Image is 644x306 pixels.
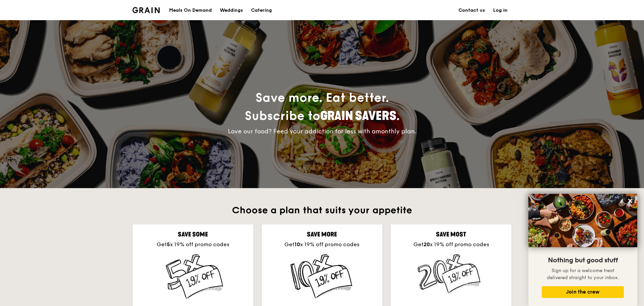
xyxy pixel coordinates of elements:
span: Subscribe to . [245,109,400,123]
img: Save 10 Times [289,254,355,299]
a: Contact us [454,0,489,20]
div: Get x 19% off promo codes [267,241,377,249]
button: Join the crew [542,286,624,298]
div: Get x 19% off promo codes [138,241,248,249]
div: Weddings [220,0,243,20]
div: Save some [138,230,248,239]
div: Get x 19% off promo codes [396,241,506,249]
a: Log in [489,0,512,20]
span: Save more. Eat better. [245,91,400,123]
a: Catering [247,0,276,20]
strong: 10 [294,241,300,248]
div: Catering [251,0,272,20]
img: Grain [132,7,160,13]
div: Save more [267,230,377,239]
span: Sign up for a welcome treat delivered straight to your inbox. [547,268,619,280]
span: Grain Savers [320,109,396,123]
img: Save 5 times [160,254,226,300]
button: Close [625,195,636,206]
strong: 5 [167,241,170,248]
img: Save 20 Times [417,254,485,294]
span: Choose a plan that suits your appetite [232,205,412,216]
a: Weddings [216,0,247,20]
span: Nothing but good stuff [548,256,618,264]
span: Love our food? Feed your addiction for less with a [228,128,416,135]
img: DSC07876-Edit02-Large.jpeg [528,194,637,247]
strong: 20 [424,241,430,248]
div: Save most [396,230,506,239]
span: monthly plan. [376,128,416,135]
div: Meals On Demand [169,0,212,20]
